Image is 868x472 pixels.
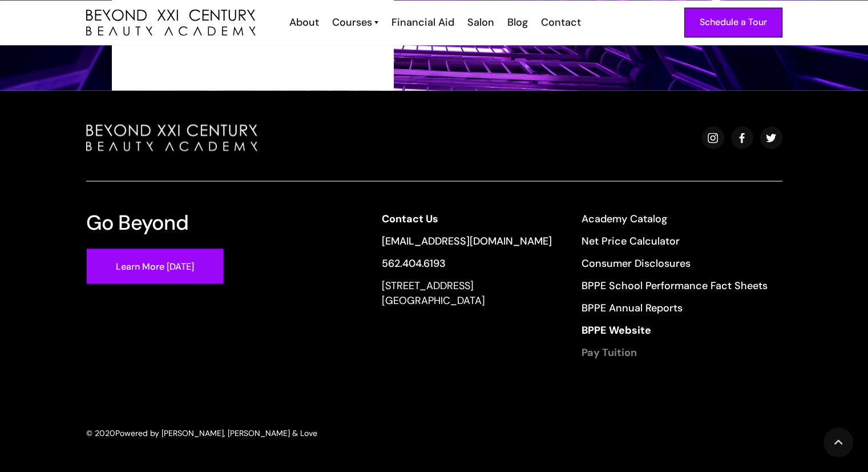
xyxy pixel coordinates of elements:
a: Academy Catalog [582,211,768,226]
a: About [282,15,325,30]
a: BPPE Website [582,322,768,337]
div: Salon [467,15,494,30]
div: Schedule a Tour [700,15,767,30]
strong: Pay Tuition [582,345,637,359]
a: 562.404.6193 [382,255,552,270]
a: Schedule a Tour [684,7,782,37]
div: Powered by [PERSON_NAME], [PERSON_NAME] & Love [115,426,317,439]
a: Contact Us [382,211,552,226]
div: Financial Aid [391,15,454,30]
a: Consumer Disclosures [582,255,768,270]
div: Blog [507,15,528,30]
img: beyond beauty logo [86,124,257,151]
div: Courses [332,15,372,30]
a: Financial Aid [384,15,460,30]
a: Learn More [DATE] [86,248,224,284]
a: Pay Tuition [582,345,768,359]
strong: Contact Us [382,211,438,225]
a: Contact [534,15,587,30]
a: [EMAIL_ADDRESS][DOMAIN_NAME] [382,233,552,248]
a: Blog [500,15,534,30]
a: Courses [332,15,378,30]
a: BPPE School Performance Fact Sheets [582,278,768,293]
div: © 2020 [86,426,115,439]
div: Contact [541,15,581,30]
a: BPPE Annual Reports [582,300,768,315]
img: beyond 21st century beauty academy logo [86,9,256,36]
h3: Go Beyond [86,211,189,233]
div: About [289,15,319,30]
a: Salon [460,15,500,30]
a: Net Price Calculator [582,233,768,248]
strong: BPPE Website [582,323,651,337]
div: [STREET_ADDRESS] [GEOGRAPHIC_DATA] [382,278,552,307]
a: home [86,9,256,36]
